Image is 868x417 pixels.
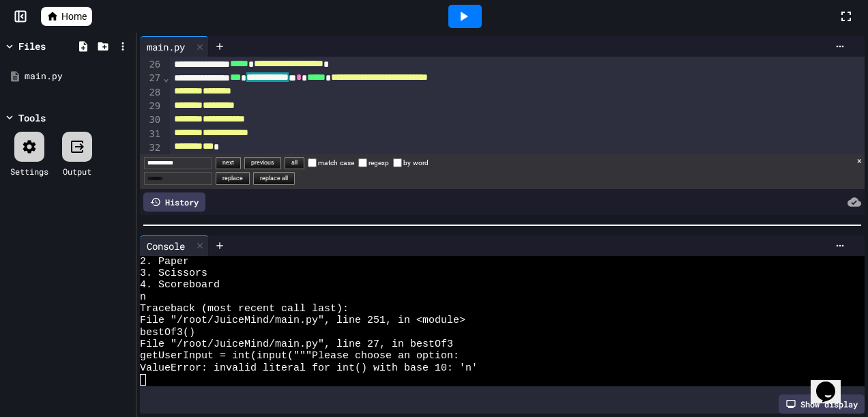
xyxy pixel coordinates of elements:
div: 28 [140,86,162,100]
span: File "/root/JuiceMind/main.py", line 27, in bestOf3 [140,339,453,350]
span: 3. Scissors [140,268,207,279]
div: Console [140,235,209,256]
div: Show display [779,394,865,414]
input: Replace [144,172,212,185]
div: 31 [140,128,162,141]
div: main.py [140,36,209,57]
div: 30 [140,113,162,127]
button: close [857,154,862,167]
button: next [216,157,241,170]
button: previous [244,157,281,170]
div: Files [18,39,46,53]
label: by word [393,159,429,167]
div: 29 [140,100,162,113]
button: replace [216,172,250,185]
div: Console [140,239,192,253]
span: bestOf3() [140,327,195,339]
span: 2. Paper [140,256,189,268]
span: Fold line [162,72,169,83]
button: replace all [253,172,295,185]
div: 26 [140,58,162,72]
span: File "/root/JuiceMind/main.py", line 251, in <module> [140,315,465,326]
span: ValueError: invalid literal for int() with base 10: 'n' [140,362,478,374]
span: n [140,291,146,303]
div: main.py [140,40,192,54]
input: by word [393,158,402,167]
label: regexp [358,159,389,167]
input: regexp [358,158,367,167]
a: Home [41,7,92,26]
div: Settings [10,165,48,177]
button: all [285,157,304,170]
input: match case [308,158,317,167]
iframe: chat widget [811,362,854,403]
input: Find [144,157,212,170]
label: match case [308,159,354,167]
span: Traceback (most recent call last): [140,303,349,315]
div: 27 [140,72,162,85]
span: getUserInput = int(input("""Please choose an option: [140,350,459,362]
span: Home [61,10,87,23]
div: History [143,192,205,212]
div: Output [63,165,91,177]
div: 32 [140,141,162,155]
div: main.py [25,70,131,83]
span: 4. Scoreboard [140,279,220,291]
div: Tools [18,111,46,125]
